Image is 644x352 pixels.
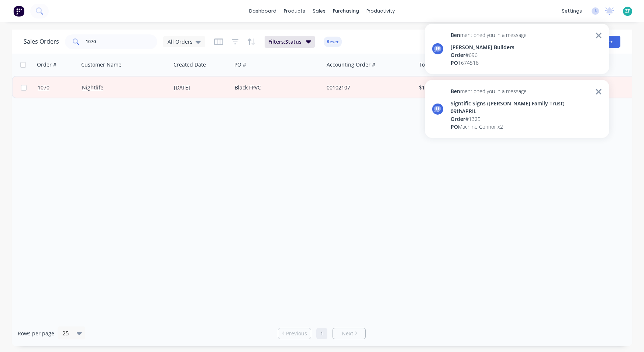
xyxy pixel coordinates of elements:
div: Signtific Signs ([PERSON_NAME] Family Trust) 09thAPRIL [451,99,591,115]
span: Order [451,51,465,58]
button: Filters:Status [265,36,315,48]
span: Filters: Status [268,38,302,45]
div: purchasing [329,6,363,17]
div: Customer Name [81,61,121,68]
div: products [280,6,309,17]
div: Order # [37,61,56,68]
a: 1070 [38,77,82,99]
div: sales [309,6,329,17]
a: dashboard [245,6,280,17]
span: Order [451,115,465,122]
a: Next page [333,330,365,337]
span: Ben [451,88,460,95]
div: Accounting Order # [327,61,375,68]
div: Machine Connor x2 [451,123,591,131]
span: 1070 [38,84,49,91]
a: Previous page [278,330,311,337]
ul: Pagination [275,328,369,339]
h1: Sales Orders [24,38,59,45]
span: Ben [451,31,460,38]
img: Factory [13,6,24,17]
div: PO # [234,61,246,68]
div: $111.76 [419,84,462,91]
div: [DATE] [174,84,229,91]
div: 1674516 [451,59,527,67]
span: All Orders [168,38,193,45]
iframe: Intercom live chat [619,327,637,345]
div: [PERSON_NAME] Builders [451,43,527,51]
a: Page 1 is your current page [316,328,327,339]
div: mentioned you in a message [451,31,527,39]
span: Next [342,330,353,337]
span: ZP [625,8,630,14]
span: PO [451,59,458,66]
a: Nightlife [82,84,103,91]
span: Rows per page [18,330,54,337]
span: PO [451,123,458,130]
button: Reset [324,37,342,47]
input: Search... [86,34,158,49]
div: # 1325 [451,115,591,123]
span: Previous [286,330,307,337]
div: Black FPVC [235,84,317,91]
div: 00102107 [327,84,409,91]
div: productivity [363,6,399,17]
div: mentioned you in a message [451,87,591,95]
div: settings [558,6,586,17]
div: Total ($) [419,61,438,68]
div: Created Date [173,61,206,68]
div: # 696 [451,51,527,59]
